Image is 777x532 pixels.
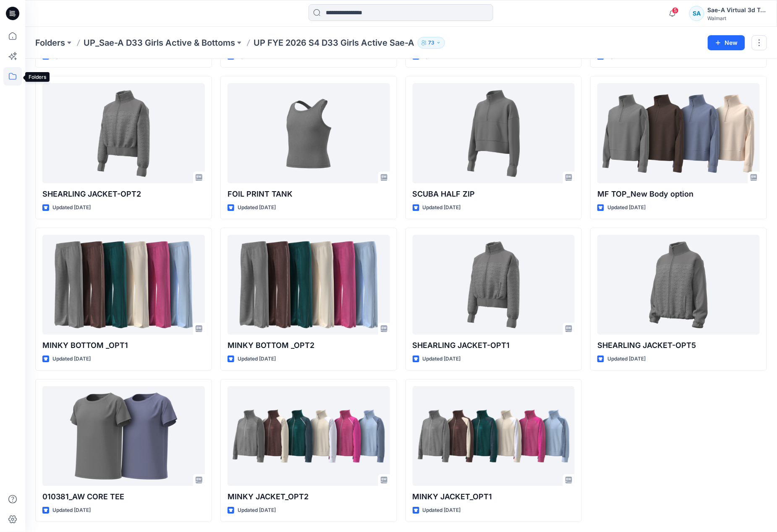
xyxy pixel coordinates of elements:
[228,188,390,200] p: FOIL PRINT TANK
[228,83,390,183] a: FOIL PRINT TANK
[413,340,575,351] p: SHEARLING JACKET-OPT1
[597,340,760,351] p: SHEARLING JACKET-OPT5
[84,37,235,49] a: UP_Sae-A D33 Girls Active & Bottoms
[238,203,276,212] p: Updated [DATE]
[423,355,461,363] p: Updated [DATE]
[413,188,575,200] p: SCUBA HALF ZIP
[607,203,646,212] p: Updated [DATE]
[428,38,434,47] p: 73
[708,15,767,21] div: Walmart
[52,203,91,212] p: Updated [DATE]
[418,37,445,49] button: 73
[42,188,205,200] p: SHEARLING JACKET-OPT2
[52,355,91,363] p: Updated [DATE]
[597,188,760,200] p: MF TOP_New Body option
[228,235,390,335] a: MINKY BOTTOM _OPT2
[607,355,646,363] p: Updated [DATE]
[228,386,390,486] a: MINKY JACKET_OPT2
[423,203,461,212] p: Updated [DATE]
[42,235,205,335] a: MINKY BOTTOM _OPT1
[597,83,760,183] a: MF TOP_New Body option
[228,491,390,503] p: MINKY JACKET_OPT2
[413,491,575,503] p: MINKY JACKET_OPT1
[52,506,91,515] p: Updated [DATE]
[35,37,65,49] a: Folders
[413,386,575,486] a: MINKY JACKET_OPT1
[42,340,205,351] p: MINKY BOTTOM _OPT1
[413,83,575,183] a: SCUBA HALF ZIP
[42,83,205,183] a: SHEARLING JACKET-OPT2
[708,5,767,15] div: Sae-A Virtual 3d Team
[42,386,205,486] a: 010381_AW CORE TEE
[708,35,745,50] button: New
[238,506,276,515] p: Updated [DATE]
[597,235,760,335] a: SHEARLING JACKET-OPT5
[238,355,276,363] p: Updated [DATE]
[228,340,390,351] p: MINKY BOTTOM _OPT2
[672,7,679,14] span: 5
[42,491,205,503] p: 010381_AW CORE TEE
[254,37,414,49] p: UP FYE 2026 S4 D33 Girls Active Sae-A
[413,235,575,335] a: SHEARLING JACKET-OPT1
[689,6,704,21] div: SA
[423,506,461,515] p: Updated [DATE]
